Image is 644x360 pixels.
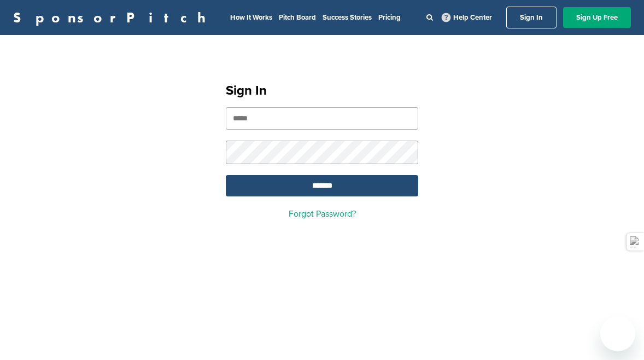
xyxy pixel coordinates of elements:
[506,7,557,28] a: Sign In
[378,13,401,22] a: Pricing
[563,7,631,28] a: Sign Up Free
[13,10,213,25] a: SponsorPitch
[323,13,372,22] a: Success Stories
[289,208,356,219] a: Forgot Password?
[230,13,272,22] a: How It Works
[226,81,418,101] h1: Sign In
[600,316,635,351] iframe: Button to launch messaging window
[279,13,316,22] a: Pitch Board
[440,11,494,24] a: Help Center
